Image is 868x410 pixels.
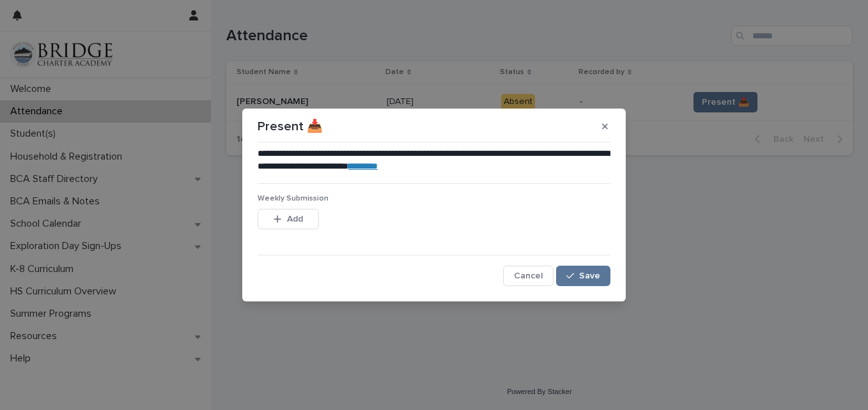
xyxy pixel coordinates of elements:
[258,209,319,229] button: Add
[579,271,600,280] span: Save
[258,119,323,134] p: Present 📥
[258,195,329,202] span: Weekly Submission
[287,215,303,224] span: Add
[556,266,610,286] button: Save
[503,266,554,286] button: Cancel
[514,271,543,280] span: Cancel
